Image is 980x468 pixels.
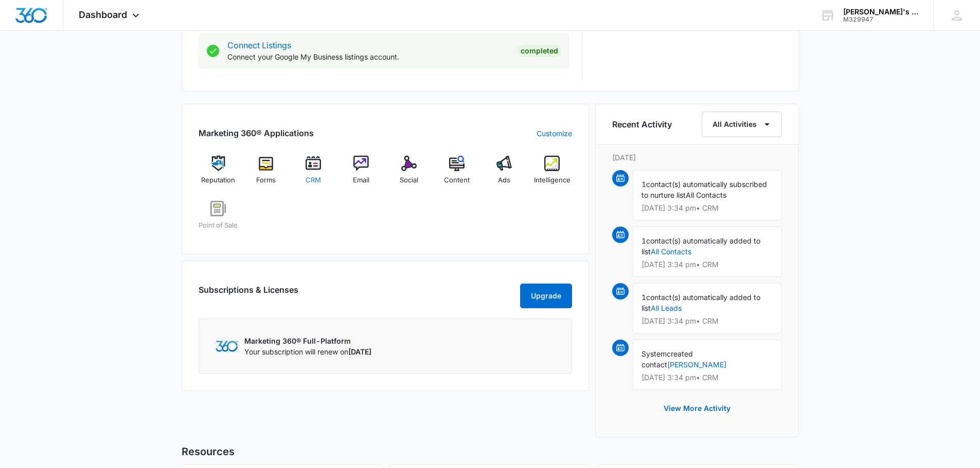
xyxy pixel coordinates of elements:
[651,247,691,256] a: All Contacts
[342,156,381,193] a: Email
[353,175,369,185] span: Email
[485,156,524,193] a: Ads
[400,175,418,185] span: Social
[653,396,741,421] button: View More Activity
[294,156,333,193] a: CRM
[612,152,782,163] p: [DATE]
[518,45,561,57] div: Completed
[642,293,646,302] span: 1
[498,175,510,185] span: Ads
[667,360,726,369] a: [PERSON_NAME]
[199,156,238,193] a: Reputation
[79,9,127,20] span: Dashboard
[244,346,371,357] p: Your subscription will renew on
[199,284,298,304] h2: Subscriptions & Licenses
[244,335,371,346] p: Marketing 360® Full-Platform
[642,261,773,268] p: [DATE] 3:34 pm • CRM
[642,317,773,325] p: [DATE] 3:34 pm • CRM
[444,175,470,185] span: Content
[537,128,572,139] a: Customize
[246,156,286,193] a: Forms
[642,293,760,312] span: contact(s) automatically added to list
[612,118,672,130] h6: Recent Activity
[199,220,238,231] span: Point of Sale
[227,51,509,62] p: Connect your Google My Business listings account.
[199,127,314,139] h2: Marketing 360® Applications
[642,204,773,212] p: [DATE] 3:34 pm • CRM
[182,444,799,459] h5: Resources
[686,191,726,199] span: All Contacts
[306,175,321,185] span: CRM
[227,40,291,50] a: Connect Listings
[843,16,918,23] div: account id
[532,156,572,193] a: Intelligence
[216,341,238,351] img: Marketing 360 Logo
[642,349,693,369] span: created contact
[534,175,571,185] span: Intelligence
[256,175,276,185] span: Forms
[348,347,371,356] span: [DATE]
[642,236,646,245] span: 1
[642,180,767,199] span: contact(s) automatically subscribed to nurture list
[642,236,760,256] span: contact(s) automatically added to list
[520,284,572,308] button: Upgrade
[642,349,667,358] span: System
[199,201,238,238] a: Point of Sale
[843,8,918,16] div: account name
[702,111,782,137] button: All Activities
[642,374,773,381] p: [DATE] 3:34 pm • CRM
[437,156,476,193] a: Content
[651,304,682,312] a: All Leads
[389,156,429,193] a: Social
[642,180,646,189] span: 1
[201,175,235,185] span: Reputation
